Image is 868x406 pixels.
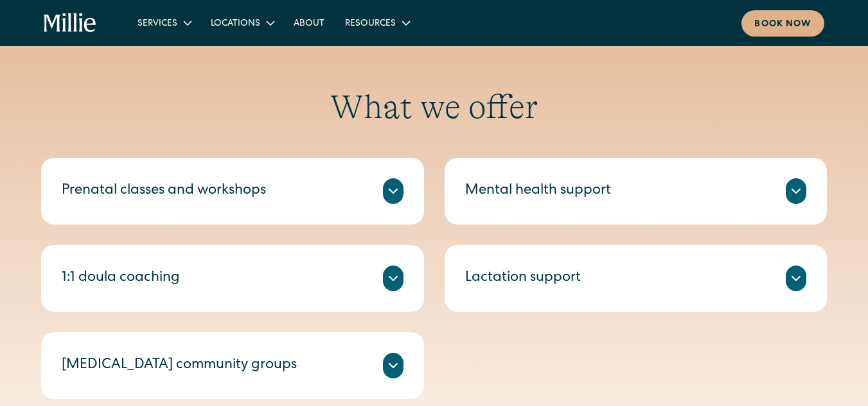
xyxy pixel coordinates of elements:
a: About [283,12,335,33]
a: home [44,13,96,33]
a: Book now [741,10,824,37]
div: Resources [335,12,419,33]
div: [MEDICAL_DATA] community groups [62,355,297,376]
div: Locations [211,17,260,31]
div: Book now [754,18,811,31]
h2: What we offer [41,87,827,127]
div: Prenatal classes and workshops [62,181,266,202]
div: Services [137,17,177,31]
div: Lactation support [465,268,581,289]
div: 1:1 doula coaching [62,268,180,289]
div: Locations [200,12,283,33]
div: Mental health support [465,181,611,202]
div: Services [127,12,200,33]
div: Resources [345,17,396,31]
